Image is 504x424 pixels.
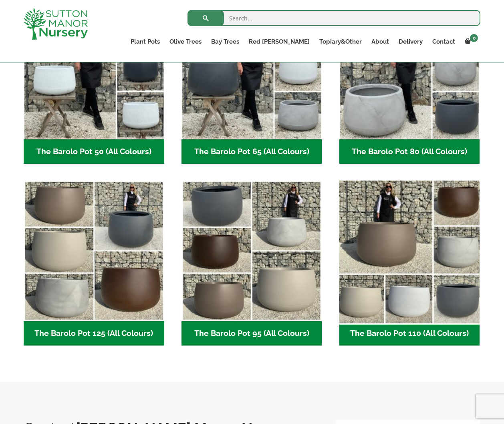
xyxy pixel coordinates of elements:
h2: The Barolo Pot 50 (All Colours) [24,139,164,164]
input: Search... [187,10,480,26]
img: The Barolo Pot 125 (All Colours) [24,181,164,321]
h2: The Barolo Pot 95 (All Colours) [181,321,322,346]
a: Contact [427,36,460,47]
a: Visit product category The Barolo Pot 95 (All Colours) [181,181,322,346]
img: logo [24,8,88,40]
a: Visit product category The Barolo Pot 110 (All Colours) [339,181,480,346]
h2: The Barolo Pot 125 (All Colours) [24,321,164,346]
a: Plant Pots [126,36,165,47]
span: 0 [470,34,478,42]
img: The Barolo Pot 95 (All Colours) [181,181,322,321]
a: 0 [460,36,480,47]
a: Olive Trees [165,36,206,47]
a: Red [PERSON_NAME] [244,36,314,47]
a: About [367,36,394,47]
img: The Barolo Pot 110 (All Colours) [336,177,483,325]
h2: The Barolo Pot 80 (All Colours) [339,139,480,164]
a: Delivery [394,36,427,47]
a: Topiary&Other [314,36,367,47]
h2: The Barolo Pot 65 (All Colours) [181,139,322,164]
h2: The Barolo Pot 110 (All Colours) [339,321,480,346]
a: Visit product category The Barolo Pot 125 (All Colours) [24,181,164,346]
a: Bay Trees [206,36,244,47]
